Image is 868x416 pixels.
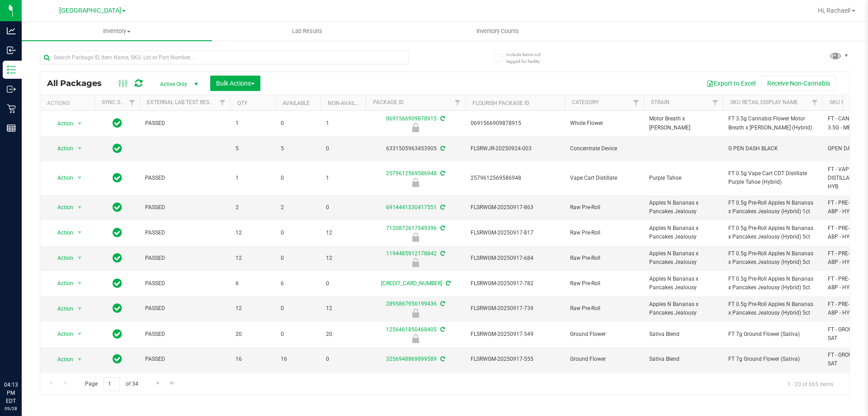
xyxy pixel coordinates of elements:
[236,304,270,313] span: 12
[439,326,445,333] span: Sync from Compliance System
[649,199,717,216] span: Apples N Bananas x Pancakes Jealousy
[364,334,467,343] div: Newly Received
[471,174,559,182] span: 2579612569586948
[215,95,230,110] a: Filter
[212,22,402,41] a: Lab Results
[74,302,85,315] span: select
[49,142,74,155] span: Action
[728,275,817,292] span: FT 0.5g Pre-Roll Apples N Bananas x Pancakes Jealousy (Hybrid) 5ct
[77,377,146,391] span: Page of 34
[364,233,467,242] div: Newly Received
[145,119,225,128] span: PASSED
[386,204,437,210] a: 6914441530417551
[381,280,442,287] a: [CREDIT_CARD_NUMBER]
[113,353,122,365] span: In Sync
[728,224,817,241] span: FT 0.5g Pre-Roll Apples N Bananas x Pancakes Jealousy (Hybrid) 5ct
[728,115,817,132] span: FT 3.5g Cannabis Flower Motor Breath x [PERSON_NAME] (Hybrid)
[570,174,638,182] span: Vape Cart Distillate
[386,301,437,307] a: 2895867956199436
[373,99,404,105] a: Package ID
[281,254,315,263] span: 0
[236,330,270,339] span: 20
[328,100,368,106] a: Non-Available
[386,225,437,231] a: 7120872617549396
[326,144,360,153] span: 0
[651,99,670,105] a: Strain
[472,100,529,106] a: Flourish Package ID
[464,27,531,35] span: Inventory Counts
[102,99,137,105] a: Sync Status
[7,46,16,55] inline-svg: Inbound
[49,117,74,130] span: Action
[728,249,817,267] span: FT 0.5g Pre-Roll Apples N Bananas x Pancakes Jealousy (Hybrid) 5ct
[22,22,212,41] a: Inventory
[326,119,360,128] span: 1
[364,258,467,267] div: Newly Received
[113,142,122,155] span: In Sync
[326,279,360,288] span: 0
[649,115,717,132] span: Motor Breath x [PERSON_NAME]
[145,355,225,363] span: PASSED
[386,170,437,177] a: 2579612569586948
[439,301,445,307] span: Sync from Compliance System
[326,174,360,182] span: 1
[236,254,270,263] span: 12
[74,226,85,239] span: select
[113,252,122,264] span: In Sync
[49,252,74,264] span: Action
[49,172,74,184] span: Action
[113,201,122,214] span: In Sync
[386,250,437,257] a: 1194485912178842
[471,254,559,263] span: FLSRWGM-20250917-684
[281,304,315,313] span: 0
[728,300,817,317] span: FT 0.5g Pre-Roll Apples N Bananas x Pancakes Jealousy (Hybrid) 5ct
[281,279,315,288] span: 6
[236,119,270,128] span: 1
[780,377,840,391] span: 1 - 20 of 665 items
[236,203,270,212] span: 2
[730,99,798,105] a: Sku Retail Display Name
[570,330,638,339] span: Ground Flower
[281,144,315,153] span: 5
[649,300,717,317] span: Apples N Bananas x Pancakes Jealousy
[701,76,761,91] button: Export to Excel
[728,330,817,339] span: FT 7g Ground Flower (Sativa)
[9,344,36,371] iframe: Resource center
[649,174,717,182] span: Purple Tahoe
[4,405,18,412] p: 09/28
[570,355,638,363] span: Ground Flower
[386,115,437,122] a: 0691566909878915
[439,356,445,362] span: Sync from Compliance System
[236,144,270,153] span: 5
[145,229,225,237] span: PASSED
[216,80,255,87] span: Bulk Actions
[281,355,315,363] span: 16
[281,330,315,339] span: 0
[471,203,559,212] span: FLSRWGM-20250917-863
[471,119,559,128] span: 0691566909878915
[236,174,270,182] span: 1
[570,144,638,153] span: Concentrate Device
[439,170,445,177] span: Sync from Compliance System
[74,142,85,155] span: select
[629,95,644,110] a: Filter
[22,27,212,35] span: Inventory
[237,100,247,106] a: Qty
[147,99,218,105] a: External Lab Test Result
[649,224,717,241] span: Apples N Bananas x Pancakes Jealousy
[145,254,225,263] span: PASSED
[47,78,111,88] span: All Packages
[830,99,857,105] a: SKU Name
[7,104,16,113] inline-svg: Retail
[471,330,559,339] span: FLSRWGM-20250917-549
[166,377,179,389] a: Go to the last page
[386,356,437,362] a: 3256948869899589
[570,279,638,288] span: Raw Pre-Roll
[283,100,310,106] a: Available
[210,76,260,91] button: Bulk Actions
[49,328,74,340] span: Action
[113,328,122,340] span: In Sync
[570,119,638,128] span: Whole Flower
[49,353,74,366] span: Action
[326,304,360,313] span: 12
